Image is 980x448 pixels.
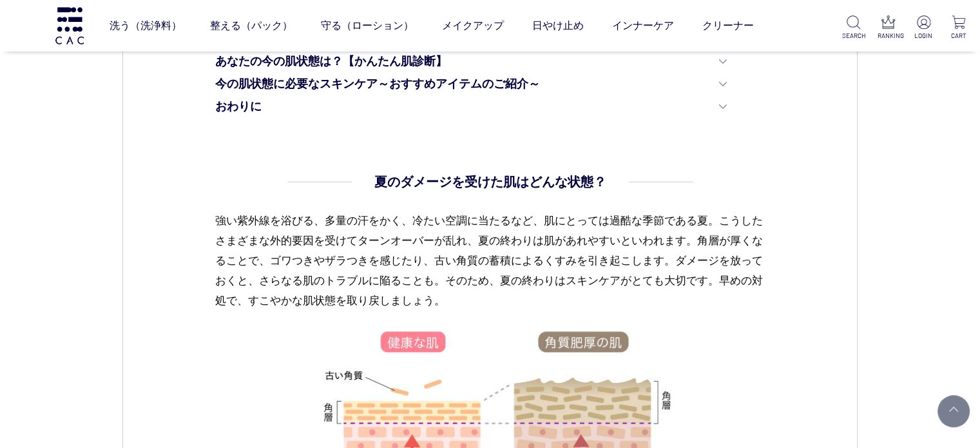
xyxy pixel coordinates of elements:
a: LOGIN [912,15,935,41]
a: インナーケア [612,8,674,44]
a: RANKING [878,15,900,41]
a: 今の肌状態に必要なスキンケア～おすすめアイテムのご紹介～ [215,75,726,93]
a: CART [947,15,970,41]
a: SEARCH [842,15,865,41]
p: 強い紫外線を浴びる、多量の汗をかく、冷たい空調に当たるなど、肌にとっては過酷な季節である夏。こうしたさまざまな外的要因を受けてターンオーバーが乱れ、夏の終わりは肌があれやすいといわれます。角層が... [215,211,765,331]
a: 整える（パック） [210,8,293,44]
p: RANKING [878,31,900,41]
h4: 夏のダメージを受けた肌はどんな状態？ [374,172,606,191]
p: SEARCH [842,31,865,41]
img: logo [53,7,86,44]
a: クリーナー [702,8,754,44]
a: メイクアップ [442,8,504,44]
a: 守る（ローション） [321,8,414,44]
a: 日やけ止め [532,8,584,44]
a: 洗う（洗浄料） [110,8,182,44]
p: LOGIN [912,31,935,41]
p: CART [947,31,970,41]
a: おわりに [215,98,726,115]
